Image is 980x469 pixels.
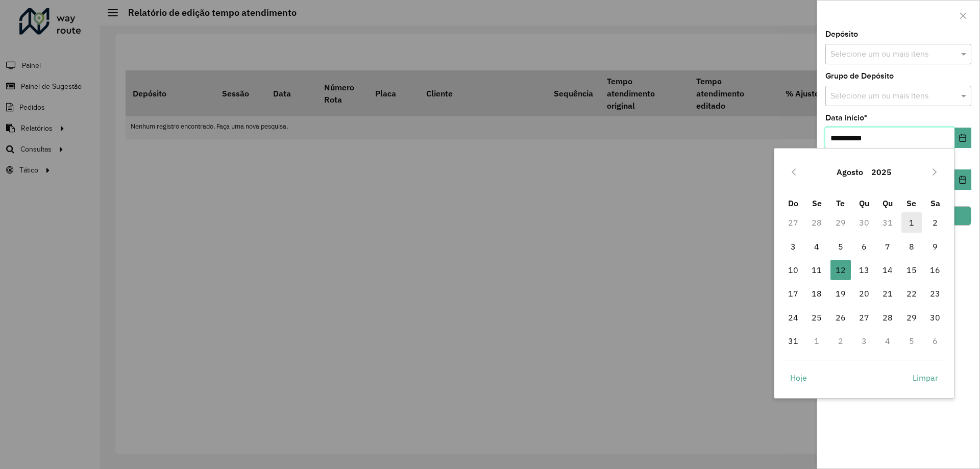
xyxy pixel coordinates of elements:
td: 30 [923,306,947,329]
span: 29 [901,307,922,328]
span: 14 [877,260,898,280]
td: 8 [900,235,923,258]
td: 22 [900,282,923,305]
span: 10 [783,260,803,280]
td: 30 [852,211,876,234]
td: 31 [781,329,805,353]
td: 17 [781,282,805,305]
td: 16 [923,258,947,282]
td: 9 [923,235,947,258]
td: 15 [900,258,923,282]
td: 26 [828,306,852,329]
span: Se [812,198,822,208]
span: 11 [806,260,827,280]
span: 15 [901,260,922,280]
span: 23 [925,283,945,304]
span: 2 [925,212,945,233]
td: 27 [852,306,876,329]
span: Do [788,198,798,208]
td: 6 [852,235,876,258]
span: 28 [877,307,898,328]
span: 8 [901,236,922,257]
label: Depósito [825,28,858,40]
span: Se [906,198,916,208]
td: 6 [923,329,947,353]
td: 20 [852,282,876,305]
td: 31 [876,211,899,234]
button: Choose Date [954,169,971,190]
td: 29 [900,306,923,329]
span: 13 [854,260,874,280]
span: 27 [854,307,874,328]
td: 7 [876,235,899,258]
span: 12 [830,260,851,280]
td: 21 [876,282,899,305]
td: 12 [828,258,852,282]
span: 1 [901,212,922,233]
td: 24 [781,306,805,329]
span: 22 [901,283,922,304]
td: 23 [923,282,947,305]
span: 7 [877,236,898,257]
span: 3 [783,236,803,257]
span: Sa [930,198,940,208]
span: 16 [925,260,945,280]
button: Choose Month [832,160,867,184]
span: 19 [830,283,851,304]
span: 5 [830,236,851,257]
td: 3 [781,235,805,258]
td: 4 [805,235,828,258]
td: 2 [923,211,947,234]
span: 24 [783,307,803,328]
span: 31 [783,331,803,351]
span: 20 [854,283,874,304]
span: 6 [854,236,874,257]
span: 18 [806,283,827,304]
span: 30 [925,307,945,328]
button: Choose Year [867,160,896,184]
td: 28 [876,306,899,329]
div: Choose Date [774,148,954,399]
button: Limpar [904,367,947,388]
td: 18 [805,282,828,305]
label: Data início [825,112,867,124]
button: Choose Date [954,128,971,148]
td: 5 [900,329,923,353]
td: 19 [828,282,852,305]
button: Previous Month [786,164,802,180]
span: 21 [877,283,898,304]
span: Qu [883,198,893,208]
td: 1 [900,211,923,234]
td: 13 [852,258,876,282]
span: 17 [783,283,803,304]
button: Hoje [781,367,816,388]
span: Qu [859,198,869,208]
span: 4 [806,236,827,257]
td: 11 [805,258,828,282]
span: Te [836,198,845,208]
td: 3 [852,329,876,353]
td: 14 [876,258,899,282]
td: 28 [805,211,828,234]
span: Hoje [790,372,807,384]
td: 27 [781,211,805,234]
span: 26 [830,307,851,328]
td: 4 [876,329,899,353]
td: 1 [805,329,828,353]
label: Grupo de Depósito [825,70,894,82]
td: 5 [828,235,852,258]
td: 29 [828,211,852,234]
button: Next Month [926,164,943,180]
span: 25 [806,307,827,328]
td: 10 [781,258,805,282]
span: Limpar [913,372,938,384]
td: 25 [805,306,828,329]
td: 2 [828,329,852,353]
span: 9 [925,236,945,257]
